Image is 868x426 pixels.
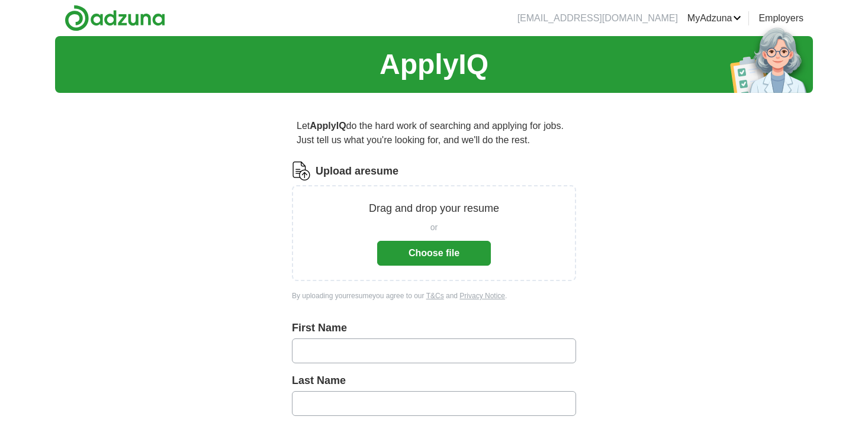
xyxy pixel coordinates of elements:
[430,221,438,234] span: or
[292,291,576,301] div: By uploading your resume you agree to our and .
[426,292,444,300] a: T&Cs
[310,121,346,131] strong: ApplyIQ
[380,43,488,86] h1: ApplyIQ
[292,162,311,180] img: CV Icon
[459,292,505,300] a: Privacy Notice
[517,11,678,25] li: [EMAIL_ADDRESS][DOMAIN_NAME]
[369,201,499,217] p: Drag and drop your resume
[292,320,576,336] label: First Name
[687,11,742,25] a: MyAdzuna
[377,241,491,266] button: Choose file
[292,373,576,389] label: Last Name
[292,114,576,152] p: Let do the hard work of searching and applying for jobs. Just tell us what you're looking for, an...
[316,163,398,179] label: Upload a resume
[65,5,165,31] img: Adzuna logo
[758,11,803,25] a: Employers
